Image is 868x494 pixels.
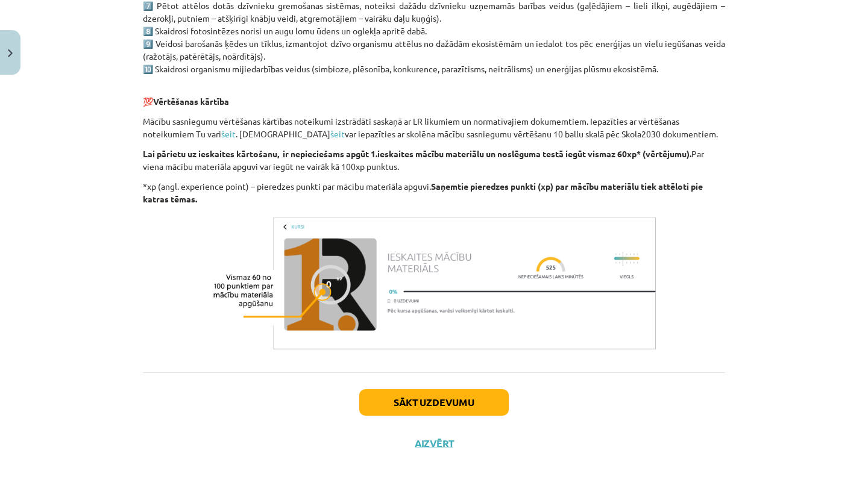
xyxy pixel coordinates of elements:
[143,83,725,108] p: 💯
[143,115,725,140] p: Mācību sasniegumu vērtēšanas kārtības noteikumi izstrādāti saskaņā ar LR likumiem un normatīvajie...
[143,180,725,205] p: *xp (angl. experience point) – pieredzes punkti par mācību materiāla apguvi.
[143,148,725,173] p: Par viena mācību materiāla apguvi var iegūt ne vairāk kā 100xp punktus.
[143,148,691,159] strong: Lai pārietu uz ieskaites kārtošanu, ir nepieciešams apgūt 1.ieskaites mācību materiālu un noslēgu...
[8,49,13,57] img: icon-close-lesson-0947bae3869378f0d4975bcd49f059093ad1ed9edebbc8119c70593378902aed.svg
[359,389,509,416] button: Sākt uzdevumu
[153,96,229,107] strong: Vērtēšanas kārtība
[221,128,236,139] a: šeit
[330,128,345,139] a: šeit
[411,437,457,449] button: Aizvērt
